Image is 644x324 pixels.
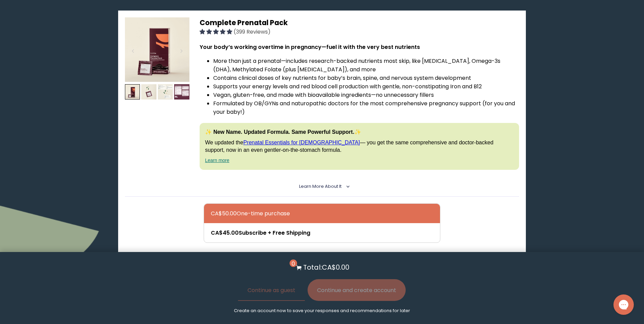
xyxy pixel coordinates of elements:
span: 4.91 stars [200,28,234,36]
strong: Your body’s working overtime in pregnancy—fuel it with the very best nutrients [200,43,420,51]
li: Formulated by OB/GYNs and naturopathic doctors for the most comprehensive pregnancy support (for ... [213,99,519,116]
a: Learn more [205,158,229,163]
img: thumbnail image [125,17,189,82]
li: Vegan, gluten-free, and made with bioavailable ingredients—no unnecessary fillers [213,91,519,99]
li: More than just a prenatal—includes research-backed nutrients most skip, like [MEDICAL_DATA], Omeg... [213,57,519,74]
summary: Learn More About it < [299,183,345,190]
strong: ✨ New Name. Updated Formula. Same Powerful Support.✨ [205,129,361,135]
p: We updated the — you get the same comprehensive and doctor-backed support, now in an even gentler... [205,139,514,154]
span: Complete Prenatal Pack [200,18,288,28]
button: Continue as guest [238,279,305,301]
p: Total: CA$0.00 [303,262,349,272]
a: Prenatal Essentials for [DEMOGRAPHIC_DATA] [243,140,360,145]
button: Continue and create account [308,279,406,301]
i: < [344,185,350,188]
span: (399 Reviews) [234,28,271,36]
li: Contains clinical doses of key nutrients for baby’s brain, spine, and nervous system development [213,74,519,82]
img: thumbnail image [158,84,173,100]
p: Create an account now to save your responses and recommendations for later [234,308,410,314]
span: 0 [290,259,297,267]
img: thumbnail image [141,84,157,100]
li: Supports your energy levels and red blood cell production with gentle, non-constipating Iron and B12 [213,82,519,91]
img: thumbnail image [125,84,140,100]
iframe: Gorgias live chat messenger [610,292,637,317]
span: Learn More About it [299,183,342,189]
img: thumbnail image [174,84,189,100]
